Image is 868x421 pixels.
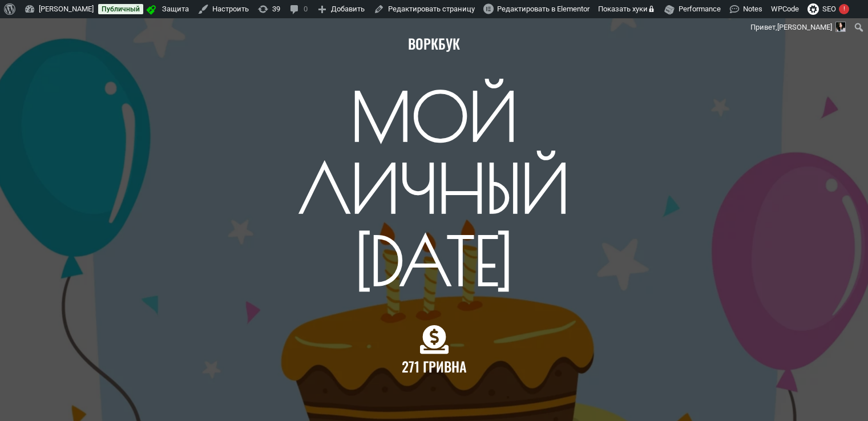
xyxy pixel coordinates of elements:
[822,5,836,13] span: SEO
[497,5,590,13] span: Редактировать в Elementor
[98,4,143,14] a: Публичный
[777,23,832,31] span: [PERSON_NAME]
[839,4,849,14] div: !
[746,18,850,37] a: Привет,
